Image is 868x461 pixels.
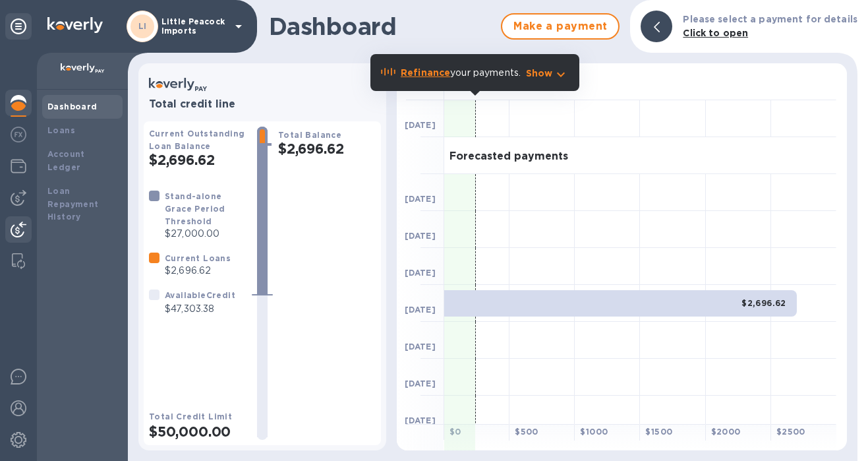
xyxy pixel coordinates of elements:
b: $ 1000 [580,427,608,437]
b: Click to open [683,28,748,38]
p: $2,696.62 [165,264,231,278]
b: Please select a payment for details [683,14,857,24]
div: Unpin categories [5,13,32,40]
b: Total Balance [278,130,341,140]
h2: $2,696.62 [149,152,246,168]
b: [DATE] [405,342,436,352]
p: your payments. [401,66,521,80]
img: Logo [47,17,103,33]
b: $ 2000 [711,427,741,437]
b: Loan Repayment History [47,186,99,222]
b: $ 500 [515,427,538,437]
b: [DATE] [405,268,436,278]
b: [DATE] [405,379,436,388]
p: Little Peacock Imports [161,17,227,36]
b: $ 1500 [645,427,672,437]
b: $ 2500 [776,427,805,437]
h1: Dashboard [269,13,494,40]
b: Stand-alone Grace Period Threshold [165,191,225,226]
p: $47,303.38 [165,302,235,316]
span: Make a payment [513,18,608,34]
b: Dashboard [47,102,98,111]
button: Make a payment [501,13,620,40]
b: Refinance [401,67,450,78]
b: [DATE] [405,231,436,241]
p: $27,000.00 [165,227,246,241]
b: Loans [47,125,75,135]
b: Current Loans [165,253,231,263]
img: Foreign exchange [11,127,26,142]
b: Current Outstanding Loan Balance [149,129,245,151]
h3: Forecasted payments [449,150,568,163]
b: [DATE] [405,415,436,425]
p: Show [526,67,553,80]
b: Available Credit [165,290,235,300]
b: [DATE] [405,194,436,204]
h2: $50,000.00 [149,423,246,440]
img: Wallets [11,158,26,174]
b: Total Credit Limit [149,412,232,421]
h2: $2,696.62 [278,140,376,157]
b: [DATE] [405,305,436,315]
h3: Total credit line [149,98,376,111]
button: Show [526,67,569,80]
b: $2,696.62 [741,298,786,308]
b: LI [138,21,147,31]
b: [DATE] [405,120,436,130]
b: Account Ledger [47,149,85,172]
